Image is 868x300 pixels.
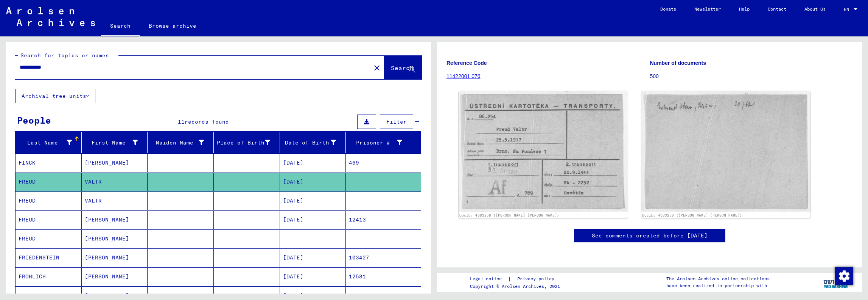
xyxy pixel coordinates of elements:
[459,213,559,217] a: DocID: 4983258 ([PERSON_NAME] [PERSON_NAME])
[459,91,628,212] img: 001.jpg
[666,275,770,282] p: The Arolsen Archives online collections
[822,273,850,292] img: yv_logo.png
[349,139,402,147] div: Prisoner #
[82,229,148,248] mat-cell: [PERSON_NAME]
[650,72,853,80] p: 500
[346,210,421,229] mat-cell: 12413
[16,192,82,210] mat-cell: FREUD
[592,232,708,240] a: See comments created before [DATE]
[178,118,185,125] span: 11
[511,275,563,283] a: Privacy policy
[20,52,109,59] mat-label: Search for topics or names
[666,282,770,289] p: have been realized in partnership with
[148,132,214,153] mat-header-cell: Maiden Name
[140,17,205,35] a: Browse archive
[380,115,413,129] button: Filter
[446,73,481,79] a: 11422001 076
[151,139,204,147] div: Maiden Name
[386,118,407,125] span: Filter
[283,137,346,149] div: Date of Birth
[16,248,82,267] mat-cell: FRIEDENSTEIN
[650,60,706,66] b: Number of documents
[280,173,346,191] mat-cell: [DATE]
[346,154,421,172] mat-cell: 469
[446,60,487,66] b: Reference Code
[280,210,346,229] mat-cell: [DATE]
[349,137,412,149] div: Prisoner #
[16,229,82,248] mat-cell: FREUD
[280,248,346,267] mat-cell: [DATE]
[346,132,421,153] mat-header-cell: Prisoner #
[85,139,138,147] div: First Name
[82,210,148,229] mat-cell: [PERSON_NAME]
[82,154,148,172] mat-cell: [PERSON_NAME]
[151,137,213,149] div: Maiden Name
[384,56,422,79] button: Search
[844,7,852,12] span: EN
[16,132,82,153] mat-header-cell: Last Name
[82,173,148,191] mat-cell: VALTR
[16,154,82,172] mat-cell: FINCK
[835,267,853,285] img: Change consent
[470,275,508,283] a: Legal notice
[280,267,346,286] mat-cell: [DATE]
[82,267,148,286] mat-cell: [PERSON_NAME]
[372,63,381,72] mat-icon: close
[16,173,82,191] mat-cell: FREUD
[82,132,148,153] mat-header-cell: First Name
[19,137,81,149] div: Last Name
[217,139,270,147] div: Place of Birth
[17,113,51,127] div: People
[470,283,563,290] p: Copyright © Arolsen Archives, 2021
[19,139,72,147] div: Last Name
[15,89,95,103] button: Archival tree units
[82,192,148,210] mat-cell: VALTR
[280,132,346,153] mat-header-cell: Date of Birth
[641,91,810,212] img: 002.jpg
[185,118,229,125] span: records found
[82,248,148,267] mat-cell: [PERSON_NAME]
[470,275,563,283] div: |
[369,60,384,75] button: Clear
[346,248,421,267] mat-cell: 103427
[214,132,280,153] mat-header-cell: Place of Birth
[280,192,346,210] mat-cell: [DATE]
[101,17,140,36] a: Search
[16,210,82,229] mat-cell: FREUD
[85,137,148,149] div: First Name
[391,64,414,72] span: Search
[642,213,742,217] a: DocID: 4983258 ([PERSON_NAME] [PERSON_NAME])
[16,267,82,286] mat-cell: FRÖHLICH
[217,137,280,149] div: Place of Birth
[6,7,95,26] img: Arolsen_neg.svg
[280,154,346,172] mat-cell: [DATE]
[283,139,336,147] div: Date of Birth
[346,267,421,286] mat-cell: 12581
